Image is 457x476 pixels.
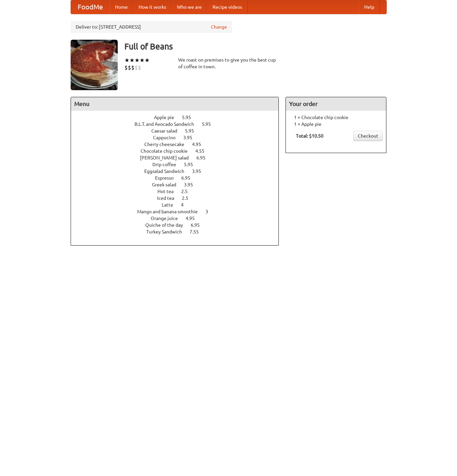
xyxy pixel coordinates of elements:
[152,162,205,167] a: Drip coffee 5.95
[129,57,135,64] li: ★
[157,189,200,194] a: Hot tea 2.5
[202,121,218,127] span: 5.95
[71,21,232,33] div: Deliver to: [STREET_ADDRESS]
[157,189,180,194] span: Hot tea
[110,0,133,14] a: Home
[124,57,129,64] li: ★
[140,155,218,160] a: [PERSON_NAME] salad 6.95
[124,40,387,53] h3: Full of Beans
[181,175,197,181] span: 6.95
[157,195,181,201] span: Iced tea
[140,155,195,160] span: [PERSON_NAME] salad
[131,64,135,71] li: $
[172,0,207,14] a: Who we are
[137,209,221,214] a: Mango and banana smoothie 3
[137,209,204,214] span: Mango and banana smoothie
[145,222,212,228] a: Quiche of the day 6.95
[211,24,227,30] a: Change
[192,169,208,174] span: 3.95
[124,64,128,71] li: $
[128,64,131,71] li: $
[155,175,180,181] span: Espresso
[154,115,181,120] span: Apple pie
[144,142,214,147] a: Cherry cheesecake 4.95
[353,131,383,141] a: Checkout
[183,135,199,140] span: 3.95
[140,57,145,64] li: ★
[185,128,201,134] span: 5.95
[162,202,180,208] span: Latte
[135,57,140,64] li: ★
[151,216,185,221] span: Orange juice
[141,148,217,154] a: Chocolate chip cookie 4.55
[146,229,189,234] span: Turkey Sandwich
[182,115,198,120] span: 5.95
[154,115,203,120] a: Apple pie 5.95
[146,229,211,234] a: Turkey Sandwich 7.55
[151,128,206,134] a: Caesar salad 5.95
[144,169,191,174] span: Eggsalad Sandwich
[152,182,183,187] span: Greek salad
[286,97,386,111] h4: Your order
[135,121,223,127] a: B.L.T. and Avocado Sandwich 5.95
[133,0,172,14] a: How it works
[196,155,212,160] span: 6.95
[359,0,380,14] a: Help
[153,135,205,140] a: Cappucino 3.95
[153,135,182,140] span: Cappucino
[289,114,383,121] li: 1 × Chocolate chip cookie
[71,40,118,90] img: angular.jpg
[145,222,190,228] span: Quiche of the day
[186,216,201,221] span: 4.95
[144,169,214,174] a: Eggsalad Sandwich 3.95
[184,182,200,187] span: 3.95
[162,202,196,208] a: Latte 4
[152,162,183,167] span: Drip coffee
[296,133,323,139] b: Total: $10.50
[141,148,194,154] span: Chocolate chip cookie
[157,195,201,201] a: Iced tea 2.5
[151,216,207,221] a: Orange juice 4.95
[151,128,184,134] span: Caesar salad
[135,121,201,127] span: B.L.T. and Avocado Sandwich
[195,148,211,154] span: 4.55
[71,97,279,111] h4: Menu
[135,64,138,71] li: $
[207,0,247,14] a: Recipe videos
[145,57,150,64] li: ★
[178,57,279,70] div: We roast on premises to give you the best cup of coffee in town.
[144,142,191,147] span: Cherry cheesecake
[289,121,383,127] li: 1 × Apple pie
[155,175,203,181] a: Espresso 6.95
[205,209,215,214] span: 3
[182,195,195,201] span: 2.5
[192,142,208,147] span: 4.95
[181,202,190,208] span: 4
[190,229,205,234] span: 7.55
[191,222,206,228] span: 6.95
[181,189,194,194] span: 2.5
[71,0,110,14] a: FoodMe
[184,162,200,167] span: 5.95
[138,64,141,71] li: $
[152,182,205,187] a: Greek salad 3.95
